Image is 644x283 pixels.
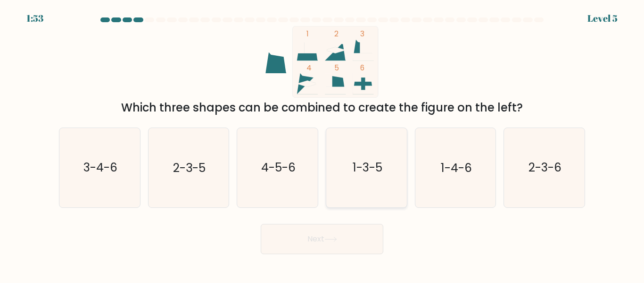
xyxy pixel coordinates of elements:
[306,63,312,73] tspan: 4
[83,160,117,176] text: 3-4-6
[334,29,339,39] tspan: 2
[306,29,309,39] tspan: 1
[528,160,561,176] text: 2-3-6
[441,160,472,176] text: 1-4-6
[360,63,364,73] tspan: 6
[587,11,618,26] div: Level 5
[360,29,364,39] tspan: 3
[173,160,206,176] text: 2-3-5
[261,160,296,176] text: 4-5-6
[334,63,339,73] tspan: 5
[65,99,579,116] div: Which three shapes can be combined to create the figure on the left?
[352,160,382,176] text: 1-3-5
[26,11,43,26] div: 1:53
[261,224,383,254] button: Next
